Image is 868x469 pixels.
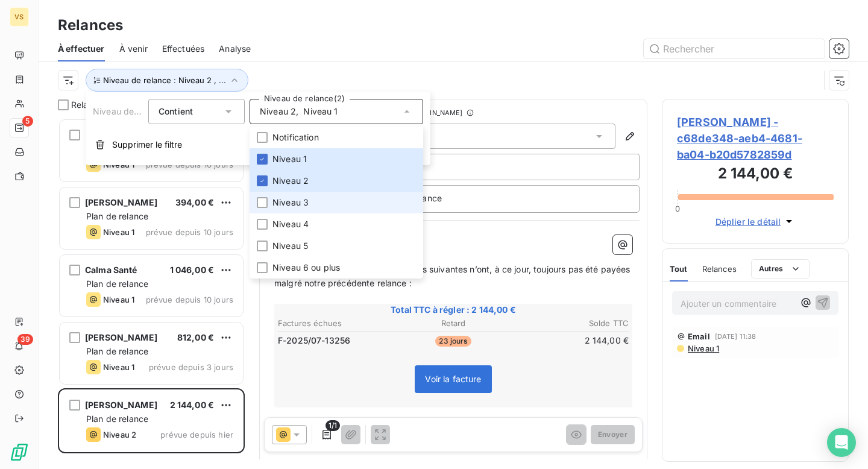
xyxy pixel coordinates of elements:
span: Plan de relance [86,346,148,356]
span: [PERSON_NAME] [85,400,157,410]
span: Relances [71,99,107,111]
div: VS [10,7,29,27]
span: Notification [272,131,319,143]
span: Contient [159,106,193,116]
span: À effectuer [58,43,105,55]
span: Déplier le détail [715,215,781,228]
span: 2 144,00 € [170,400,215,410]
th: Retard [395,317,511,330]
span: 39 [17,334,33,345]
span: Niveau 1 [103,227,134,237]
span: Niveau 1 [103,362,134,372]
span: Niveau 2 [103,430,136,439]
span: , [296,105,298,118]
h3: 2 144,00 € [677,163,834,187]
span: Sauf erreur de notre part, les factures suivantes n’ont, à ce jour, toujours pas été payées malgr... [274,264,633,288]
span: [PERSON_NAME] [85,332,157,342]
div: Open Intercom Messenger [827,428,856,457]
button: Envoyer [591,425,635,444]
span: Plan de relance [86,414,148,424]
button: Niveau de relance : Niveau 2 , ... [86,69,248,92]
span: Email [688,332,710,341]
span: Effectuées [162,43,205,55]
span: prévue depuis 10 jours [146,295,233,304]
span: Total TTC à régler : 2 144,00 € [276,304,631,316]
span: 1 046,00 € [170,265,215,275]
input: Rechercher [644,39,825,58]
span: Niveau 4 [272,218,309,230]
span: Niveau 1 [687,344,719,353]
span: Niveau de relance : Niveau 2 , ... [103,75,226,85]
span: prévue depuis hier [160,430,233,439]
span: Plan de relance [86,279,148,289]
span: Relances [702,264,737,274]
h3: Relances [58,14,123,36]
span: Niveau 2 [260,105,296,118]
button: Déplier le détail [712,215,799,228]
td: 2 144,00 € [513,334,629,347]
span: Niveau 1 [103,295,134,304]
span: Niveau de relance [93,106,166,116]
span: Voir la facture [425,374,481,384]
button: Supprimer le filtre [86,131,430,158]
span: Tout [670,264,688,274]
span: [PERSON_NAME] - c68de348-aeb4-4681-ba04-b20d5782859d [677,114,834,163]
th: Factures échues [277,317,394,330]
span: 0 [675,204,680,213]
span: 394,00 € [175,197,214,207]
span: À venir [119,43,148,55]
div: grid [58,118,245,469]
span: [PERSON_NAME] [85,130,157,140]
span: 812,00 € [177,332,214,342]
span: prévue depuis 3 jours [149,362,233,372]
span: Niveau 3 [272,197,309,209]
th: Solde TTC [513,317,629,330]
span: Niveau 1 [272,153,307,165]
span: [DATE] 11:38 [715,333,756,340]
span: Supprimer le filtre [112,139,182,151]
span: F-2025/07-13256 [278,335,350,347]
span: Calma Santé [85,265,137,275]
span: Analyse [219,43,251,55]
span: 5 [22,116,33,127]
span: Niveau 2 [272,175,309,187]
span: Niveau 1 [303,105,338,118]
button: Autres [751,259,810,279]
span: 23 jours [435,336,471,347]
img: Logo LeanPay [10,442,29,462]
a: 5 [10,118,28,137]
span: Niveau 6 ou plus [272,262,340,274]
span: Niveau 5 [272,240,308,252]
span: 1/1 [325,420,340,431]
span: [PERSON_NAME] [85,197,157,207]
span: Plan de relance [86,211,148,221]
span: prévue depuis 10 jours [146,227,233,237]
